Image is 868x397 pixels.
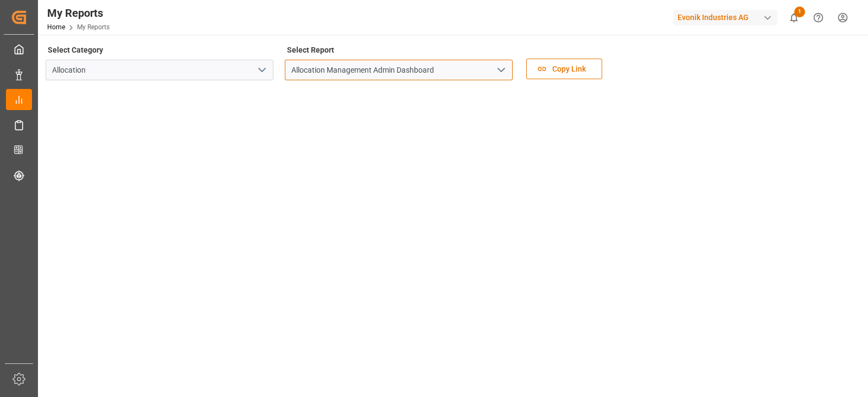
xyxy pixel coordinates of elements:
[285,42,336,57] label: Select Report
[782,5,806,30] button: show 1 new notifications
[285,60,513,80] input: Type to search/select
[46,42,105,57] label: Select Category
[253,62,270,79] button: open menu
[47,5,110,21] div: My Reports
[673,7,782,28] button: Evonik Industries AG
[46,60,273,80] input: Type to search/select
[794,7,805,17] span: 1
[806,5,831,30] button: Help Center
[493,62,509,79] button: open menu
[673,10,777,25] div: Evonik Industries AG
[547,63,591,75] span: Copy Link
[526,59,602,79] button: Copy Link
[47,23,65,31] a: Home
